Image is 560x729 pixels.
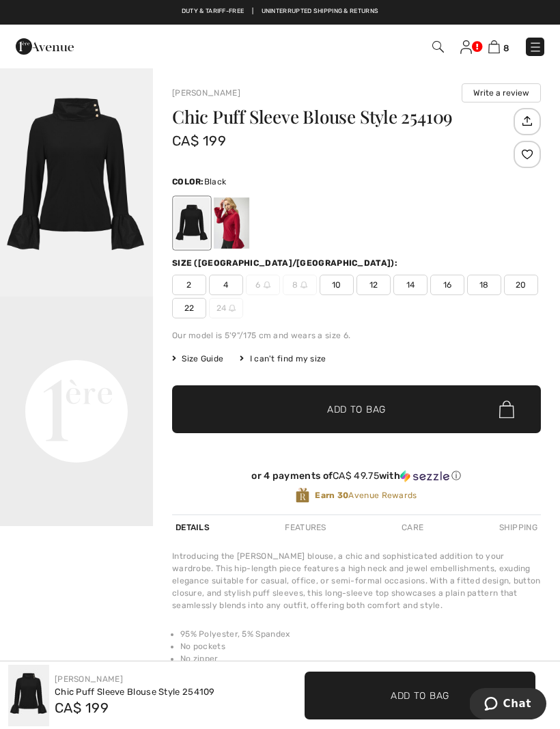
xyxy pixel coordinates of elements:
img: ring-m.svg [300,281,307,288]
span: 6 [246,275,280,295]
h1: Chic Puff Sleeve Blouse Style 254109 [172,108,510,126]
div: Size ([GEOGRAPHIC_DATA]/[GEOGRAPHIC_DATA]): [172,257,400,269]
span: CA$ 49.75 [333,470,379,482]
img: Menu [529,40,542,54]
span: 8 [503,43,509,53]
span: Black [204,177,227,187]
span: 8 [283,275,317,295]
div: Chic Puff Sleeve Blouse Style 254109 [55,685,215,699]
span: 18 [467,275,501,295]
div: Shipping [496,515,541,540]
span: CA$ 199 [55,700,109,716]
span: Avenue Rewards [315,489,417,501]
a: 1ère Avenue [16,39,74,52]
div: Deep cherry [214,197,249,249]
a: 8 [488,38,509,55]
span: Color: [172,177,204,187]
button: Write a review [462,83,541,102]
span: 20 [504,275,538,295]
span: 16 [430,275,464,295]
img: Sezzle [400,470,449,482]
div: I can't find my size [240,353,326,365]
div: or 4 payments ofCA$ 49.75withSezzle Click to learn more about Sezzle [172,470,541,487]
img: Search [432,41,444,53]
img: Shopping Bag [488,40,500,53]
span: 4 [209,275,243,295]
li: No pockets [180,640,541,652]
span: 12 [356,275,391,295]
img: Share [516,109,538,133]
img: ring-m.svg [229,305,236,312]
iframe: Opens a widget where you can chat to one of our agents [470,688,546,722]
span: Size Guide [172,353,223,365]
span: 14 [393,275,428,295]
div: Details [172,515,213,540]
div: Features [281,515,329,540]
button: Add to Bag [305,672,535,719]
a: [PERSON_NAME] [172,88,240,98]
span: 24 [209,298,243,318]
div: Introducing the [PERSON_NAME] blouse, a chic and sophisticated addition to your wardrobe. This hi... [172,550,541,611]
div: Care [398,515,427,540]
img: My Info [460,40,472,54]
strong: Earn 30 [315,491,348,500]
li: No zipper [180,652,541,665]
span: CA$ 199 [172,133,226,149]
li: 95% Polyester, 5% Spandex [180,628,541,640]
span: 2 [172,275,206,295]
button: Add to Bag [172,385,541,433]
span: Add to Bag [327,402,386,417]
img: Avenue Rewards [296,487,309,504]
img: ring-m.svg [264,281,270,288]
img: Bag.svg [499,400,514,418]
div: Black [174,197,210,249]
span: Add to Bag [391,688,449,702]
img: 1ère Avenue [16,33,74,60]
a: [PERSON_NAME] [55,674,123,684]
div: or 4 payments of with [172,470,541,482]
span: 10 [320,275,354,295]
span: 22 [172,298,206,318]
div: Our model is 5'9"/175 cm and wears a size 6. [172,329,541,342]
img: Chic Puff Sleeve Blouse Style 254109 [8,665,49,726]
